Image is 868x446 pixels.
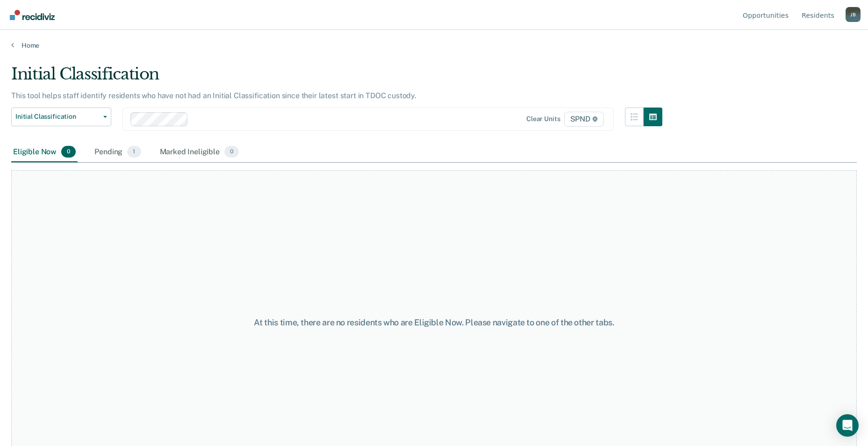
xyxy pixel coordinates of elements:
[11,41,857,50] a: Home
[158,142,241,163] div: Marked Ineligible0
[846,7,861,22] button: Profile dropdown button
[526,115,560,123] div: Clear units
[10,10,55,20] img: Recidiviz
[15,113,100,121] span: Initial Classification
[61,146,76,158] span: 0
[564,112,604,127] span: SPND
[11,108,111,126] button: Initial Classification
[127,146,141,158] span: 1
[11,65,662,91] div: Initial Classification
[93,142,143,163] div: Pending1
[11,91,416,100] p: This tool helps staff identify residents who have not had an Initial Classification since their l...
[846,7,861,22] div: J B
[836,414,859,437] div: Open Intercom Messenger
[11,142,78,163] div: Eligible Now0
[223,317,646,328] div: At this time, there are no residents who are Eligible Now. Please navigate to one of the other tabs.
[224,146,239,158] span: 0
